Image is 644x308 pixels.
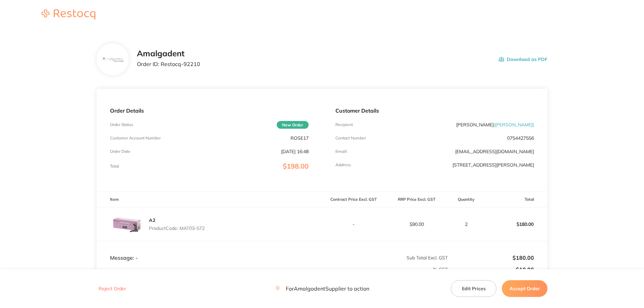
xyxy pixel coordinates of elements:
th: RRP Price Excl. GST [385,192,448,207]
p: Emaill [335,149,347,154]
p: Customer Details [335,108,534,114]
button: Reject Order [97,286,128,292]
th: Item [97,192,322,207]
p: Order Status [110,122,133,127]
p: $180.00 [448,255,534,261]
p: Address [335,163,351,167]
img: Restocq logo [35,9,102,19]
p: $18.00 [448,266,534,272]
img: Y3djYTBqOA [110,207,144,241]
p: % GST [97,267,448,272]
a: [EMAIL_ADDRESS][DOMAIN_NAME] [455,148,534,155]
p: Contact Number [335,136,366,140]
p: Customer Account Number [110,136,161,140]
p: [DATE] 16:48 [281,149,309,154]
p: Order Details [110,108,309,114]
p: Sub Total Excl. GST [322,255,448,260]
a: Restocq logo [35,9,102,20]
button: Accept Order [502,280,547,297]
p: 2 [448,222,484,227]
p: $90.00 [385,222,448,227]
th: Quantity [448,192,484,207]
p: [PERSON_NAME] [456,122,534,127]
p: [STREET_ADDRESS][PERSON_NAME] [452,162,534,168]
p: Order Date [110,149,130,154]
a: A2 [149,217,155,223]
span: $198.00 [283,162,309,170]
p: $180.00 [485,216,547,232]
p: Order ID: Restocq- 92210 [137,61,200,67]
p: Total [110,164,119,169]
td: Message: - [97,241,322,261]
p: For Amalgadent Supplier to action [275,286,369,292]
button: Download as PDF [499,49,547,70]
p: Product Code: MAT03-572 [149,226,205,231]
p: - [322,222,385,227]
p: ROSE17 [290,135,309,141]
span: ( [PERSON_NAME] ) [494,122,534,128]
span: New Order [277,121,309,129]
th: Total [484,192,547,207]
p: Recipient [335,122,353,127]
p: 0754427556 [507,135,534,141]
img: b285Ymlzag [102,57,123,62]
button: Edit Prices [451,280,496,297]
th: Contract Price Excl. GST [322,192,385,207]
h2: Amalgadent [137,49,200,58]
